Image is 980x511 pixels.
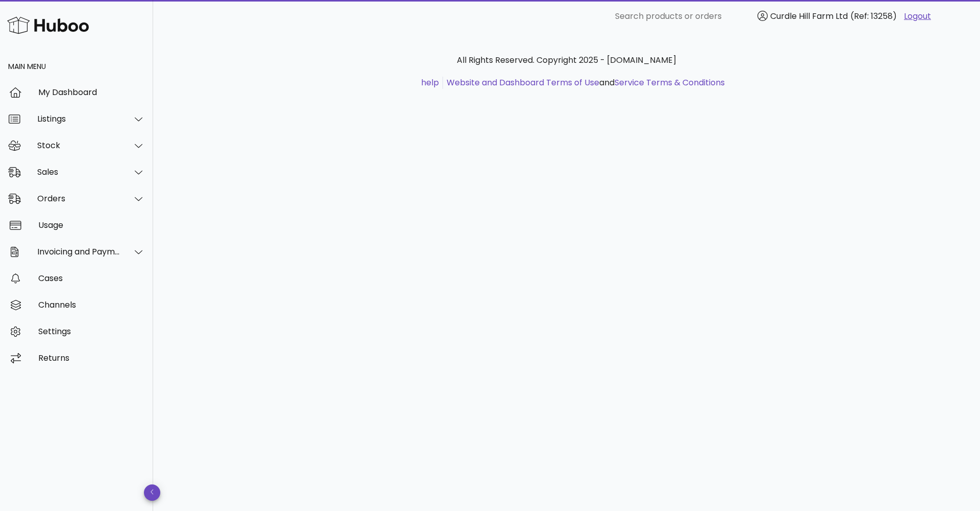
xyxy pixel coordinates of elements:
li: and [443,77,725,89]
div: Invoicing and Payments [37,247,120,257]
div: Channels [38,300,145,310]
p: All Rights Reserved. Copyright 2025 - [DOMAIN_NAME] [275,54,859,66]
div: Stock [37,141,120,150]
div: My Dashboard [38,87,145,97]
span: (Ref: 13258) [850,10,897,22]
a: help [421,77,439,88]
div: Orders [37,194,120,203]
div: Sales [37,167,120,177]
a: Website and Dashboard Terms of Use [447,77,599,88]
div: Listings [37,114,120,124]
a: Service Terms & Conditions [615,77,725,88]
img: Huboo Logo [7,14,89,36]
a: Logout [904,10,931,22]
div: Returns [38,353,145,363]
div: Settings [38,327,145,336]
span: Curdle Hill Farm Ltd [770,10,848,22]
div: Usage [38,220,145,230]
div: Cases [38,273,145,283]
